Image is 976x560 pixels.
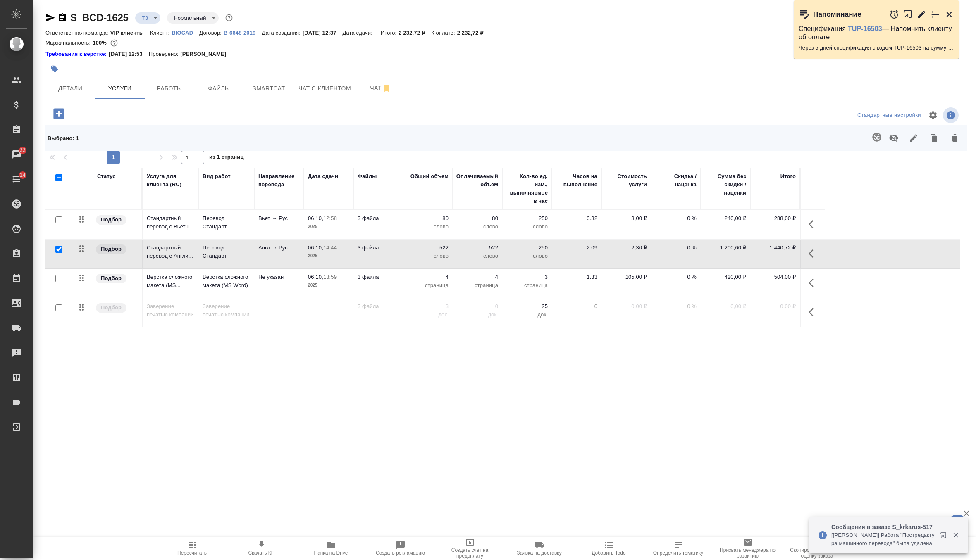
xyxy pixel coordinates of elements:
[361,83,401,93] span: Чат
[308,281,349,289] p: 2025
[15,146,31,154] span: 22
[323,244,337,251] p: 14:44
[606,302,647,311] p: 0,00 ₽
[916,9,926,19] button: Редактировать
[172,30,199,36] p: BIOCAD
[298,83,351,94] span: Чат с клиентом
[848,25,882,32] a: TUP-16503
[754,244,796,252] p: 1 440,72 ₽
[45,30,110,36] p: Ответственная команда:
[101,245,122,253] p: Подбор
[804,302,823,322] button: Показать кнопки
[556,172,597,189] div: Часов на выполнение
[457,252,498,260] p: слово
[171,14,208,21] button: Нормальный
[343,30,375,36] p: Дата сдачи:
[804,273,823,293] button: Показать кнопки
[57,13,67,23] button: Скопировать ссылку
[203,273,250,289] p: Верстка сложного макета (MS Word)
[799,25,954,41] p: Спецификация — Напомнить клиенту об оплате
[783,537,852,560] button: Скопировать ссылку на оценку заказа
[506,223,548,231] p: слово
[606,244,647,252] p: 2,30 ₽
[705,244,746,252] p: 1 200,60 ₽
[407,273,449,281] p: 4
[754,302,796,311] p: 0,00 ₽
[224,30,262,36] p: B-6648-2019
[718,547,778,559] span: Призвать менеджера по развитию
[366,537,435,560] button: Создать рекламацию
[457,281,498,289] p: страница
[100,83,140,94] span: Услуги
[923,105,943,125] span: Настроить таблицу
[943,107,960,123] span: Посмотреть информацию
[376,550,425,556] span: Создать рекламацию
[457,30,490,36] p: 2 232,72 ₽
[358,244,399,252] p: 3 файла
[139,14,151,21] button: ТЗ
[358,302,399,311] p: 3 файла
[552,298,601,327] td: 0
[506,244,548,252] p: 250
[45,50,109,58] div: Нажми, чтобы открыть папку с инструкцией
[506,214,548,223] p: 250
[506,311,548,319] p: док.
[147,244,194,260] p: Стандартный перевод с Англи...
[109,50,149,58] p: [DATE] 12:53
[180,50,232,58] p: [PERSON_NAME]
[506,252,548,260] p: слово
[149,50,181,58] p: Проверено:
[199,30,224,36] p: Договор:
[457,273,498,281] p: 4
[147,273,194,289] p: Верстка сложного макета (MS...
[249,83,289,94] span: Smartcat
[431,30,457,36] p: К оплате:
[147,214,194,231] p: Стандартный перевод с Вьетн...
[505,537,574,560] button: Заявка на доставку
[653,550,703,556] span: Определить тематику
[224,29,262,36] a: B-6648-2019
[552,240,601,268] td: 2.09
[904,127,924,149] button: Редактировать
[506,281,548,289] p: страница
[323,274,337,280] p: 13:59
[606,273,647,281] p: 105,00 ₽
[606,214,647,223] p: 3,00 ₽
[15,171,31,179] span: 14
[308,274,323,280] p: 06.10,
[705,273,746,281] p: 420,00 ₽
[935,527,955,547] button: Открыть в новой вкладке
[407,214,449,223] p: 80
[713,537,783,560] button: Призвать менеджера по развитию
[655,273,697,281] p: 0 %
[147,172,194,189] div: Услуга для клиента (RU)
[947,532,964,539] button: Закрыть
[101,304,122,312] p: Подбор
[780,172,796,180] div: Итого
[754,273,796,281] p: 504,00 ₽
[552,210,601,239] td: 0.32
[456,172,498,189] div: Оплачиваемый объем
[407,281,449,289] p: страница
[323,215,337,221] p: 12:58
[574,537,644,560] button: Добавить Todo
[867,127,887,147] button: Создать проект в Smartcat
[457,223,498,231] p: слово
[45,13,55,23] button: Скопировать ссылку для ЯМессенджера
[855,109,923,122] div: split button
[787,547,847,559] span: Скопировать ссылку на оценку заказа
[889,9,899,19] button: Отложить
[308,172,338,180] div: Дата сдачи
[407,311,449,319] p: док.
[804,214,823,234] button: Показать кнопки
[655,214,697,223] p: 0 %
[150,30,172,36] p: Клиент:
[50,83,90,94] span: Детали
[457,244,498,252] p: 522
[93,40,109,46] p: 100%
[227,537,296,560] button: Скачать КП
[70,12,129,23] a: S_BCD-1625
[308,244,323,251] p: 06.10,
[655,172,697,189] div: Скидка / наценка
[303,30,343,36] p: [DATE] 12:37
